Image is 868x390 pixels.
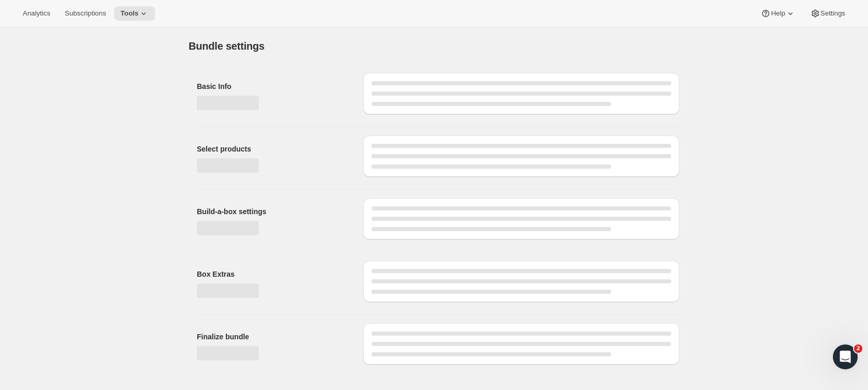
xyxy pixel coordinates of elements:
h2: Box Extras [197,269,347,279]
span: Analytics [23,9,50,18]
div: Page loading [176,27,692,373]
iframe: Intercom live chat [833,344,858,369]
span: Settings [820,9,845,18]
button: Help [754,6,801,21]
h2: Finalize bundle [197,332,347,342]
h2: Basic Info [197,81,347,92]
button: Subscriptions [58,6,112,21]
span: Tools [120,9,138,18]
h1: Bundle settings [189,40,265,52]
button: Analytics [17,6,56,21]
h2: Select products [197,144,347,154]
button: Settings [804,6,851,21]
h2: Build-a-box settings [197,206,347,217]
span: 2 [854,344,862,353]
button: Tools [114,6,155,21]
span: Help [771,9,785,18]
span: Subscriptions [65,9,106,18]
